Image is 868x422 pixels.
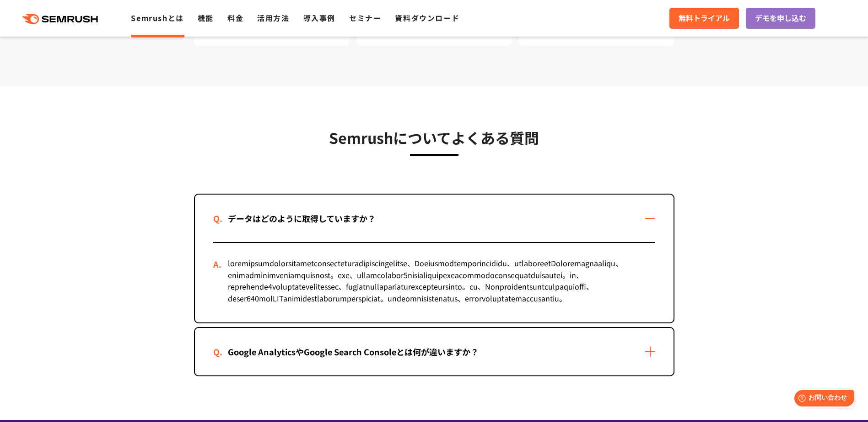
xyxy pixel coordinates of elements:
[679,12,730,24] span: 無料トライアル
[213,345,493,359] div: Google AnalyticsやGoogle Search Consoleとは何が違いますか？
[787,386,858,412] iframe: Help widget launcher
[669,8,739,29] a: 無料トライアル
[395,12,459,23] a: 資料ダウンロード
[194,126,674,149] h3: Semrushについてよくある質問
[131,12,183,23] a: Semrushとは
[746,8,815,29] a: デモを申し込む
[523,14,669,38] div: ヶ国
[349,12,381,23] a: セミナー
[227,12,243,23] a: 料金
[198,12,214,23] a: 機能
[303,12,335,23] a: 導入事例
[257,12,289,23] a: 活用方法
[213,212,390,225] div: データはどのように取得していますか？
[213,243,655,322] div: loremipsumdolorsitametconsecteturadipiscingelitse、Doeiusmodtemporincididu、utlaboreetDoloremagnaal...
[755,12,806,24] span: デモを申し込む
